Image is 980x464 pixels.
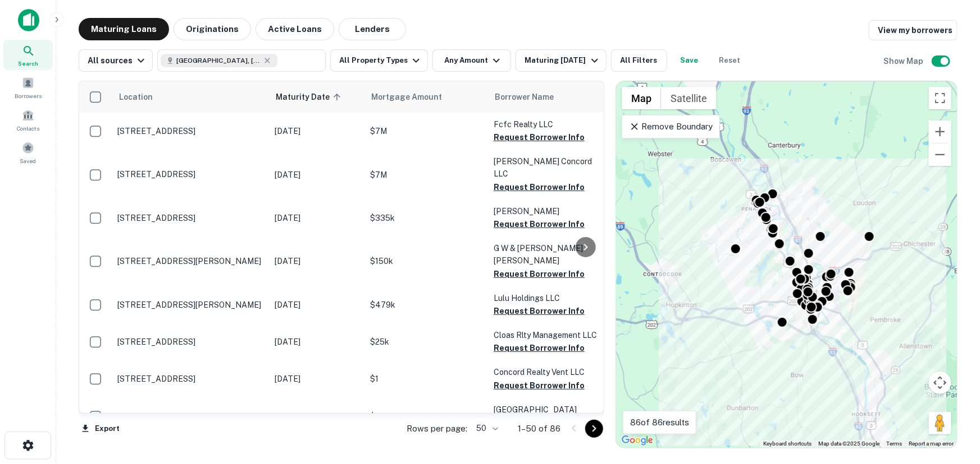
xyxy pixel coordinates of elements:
p: Lulu Holdings LLC [494,292,606,304]
p: [DATE] [275,410,359,423]
p: [STREET_ADDRESS][PERSON_NAME] [117,300,263,310]
button: Export [79,420,122,437]
button: Map camera controls [929,372,951,394]
p: Concord Realty Vent LLC [494,366,606,378]
img: capitalize-icon.png [18,9,39,31]
button: Zoom in [929,120,951,143]
span: Borrower Name [495,90,554,104]
a: Contacts [3,105,53,135]
button: Request Borrower Info [494,217,585,231]
a: View my borrowers [869,20,958,40]
p: [STREET_ADDRESS][PERSON_NAME] [117,256,263,266]
p: [DATE] [275,299,359,311]
th: Location [112,81,269,113]
button: Request Borrower Info [494,379,585,392]
p: Cloas Rlty Management LLC [494,329,606,341]
a: Search [3,40,53,70]
p: $340k [370,410,482,423]
button: Request Borrower Info [494,267,585,281]
p: $150k [370,255,482,267]
p: [PERSON_NAME] [494,205,606,217]
span: [GEOGRAPHIC_DATA], [GEOGRAPHIC_DATA], [GEOGRAPHIC_DATA] [176,55,261,66]
p: Rows per page: [407,422,467,435]
p: 1–50 of 86 [518,422,560,435]
button: Go to next page [585,420,603,438]
button: All Filters [611,49,667,72]
button: Show street map [622,87,661,109]
span: Search [18,59,38,68]
p: 86 of 86 results [630,416,689,429]
span: Mortgage Amount [371,90,457,104]
button: Keyboard shortcuts [763,440,812,448]
button: Maturing Loans [79,18,169,40]
div: 50 [472,420,500,437]
h6: Show Map [883,55,925,67]
button: Any Amount [432,49,511,72]
p: Remove Boundary [629,120,713,133]
p: [STREET_ADDRESS] [117,374,263,384]
span: Location [118,90,153,104]
p: [GEOGRAPHIC_DATA] [494,403,606,416]
p: [STREET_ADDRESS] [117,337,263,347]
a: Saved [3,137,53,168]
button: Save your search to get updates of matches that match your search criteria. [672,49,708,72]
span: Borrowers [15,91,42,100]
button: All sources [79,49,153,72]
p: Fcfc Realty LLC [494,118,606,131]
p: [DATE] [275,373,359,385]
button: Lenders [339,18,406,40]
th: Borrower Name [488,81,612,113]
p: [PERSON_NAME] Concord LLC [494,155,606,180]
p: [DATE] [275,212,359,224]
button: Request Borrower Info [494,341,585,355]
p: $1 [370,373,482,385]
p: [DATE] [275,255,359,267]
p: $25k [370,336,482,348]
p: [STREET_ADDRESS] [117,169,263,179]
span: Saved [20,156,37,165]
p: [STREET_ADDRESS] [117,126,263,136]
span: Contacts [17,124,39,133]
p: $7M [370,169,482,181]
p: [DATE] [275,336,359,348]
button: Show satellite imagery [661,87,717,109]
a: Open this area in Google Maps (opens a new window) [619,433,656,448]
p: $479k [370,299,482,311]
button: Toggle fullscreen view [929,87,951,109]
iframe: Chat Widget [924,374,980,428]
button: Reset [712,49,748,72]
a: Borrowers [3,72,53,103]
button: All Property Types [330,49,428,72]
div: All sources [88,54,148,67]
th: Mortgage Amount [364,81,488,113]
p: [DATE] [275,169,359,181]
p: $7M [370,125,482,137]
button: Zoom out [929,143,951,166]
button: Originations [174,18,251,40]
button: Maturing [DATE] [516,49,606,72]
button: Request Borrower Info [494,304,585,318]
div: 0 0 [616,81,957,448]
p: G W & [PERSON_NAME] [PERSON_NAME] [494,242,606,267]
th: Maturity Date [269,81,364,113]
p: [DATE] [275,125,359,137]
button: Request Borrower Info [494,131,585,144]
button: Active Loans [256,18,334,40]
a: Report a map error [909,440,954,447]
a: Terms (opens in new tab) [886,440,902,447]
button: Request Borrower Info [494,180,585,194]
span: Maturity Date [276,90,344,104]
p: [STREET_ADDRESS] [117,213,263,223]
p: [STREET_ADDRESS] [117,411,263,421]
div: Maturing [DATE] [525,54,601,67]
img: Google [619,433,656,448]
p: $335k [370,212,482,224]
span: Map data ©2025 Google [818,440,879,447]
